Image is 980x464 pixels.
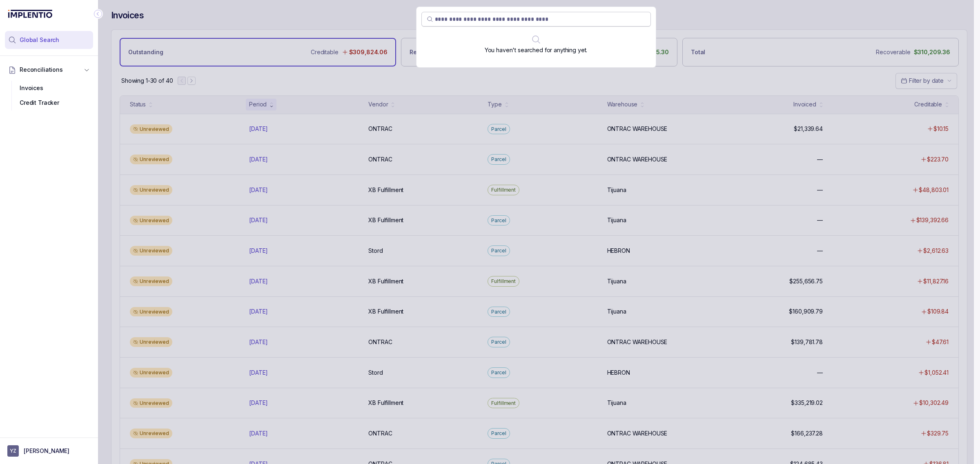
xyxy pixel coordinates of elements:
[11,95,87,110] div: Credit Tracker
[20,36,59,44] span: Global Search
[7,445,91,457] button: User initials[PERSON_NAME]
[485,46,588,54] p: You haven't searched for anything yet.
[93,9,103,19] div: Collapse Icon
[20,66,63,74] span: Reconciliations
[24,447,69,455] p: [PERSON_NAME]
[7,445,19,457] span: User initials
[11,81,87,95] div: Invoices
[5,79,93,112] div: Reconciliations
[5,61,93,79] button: Reconciliations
